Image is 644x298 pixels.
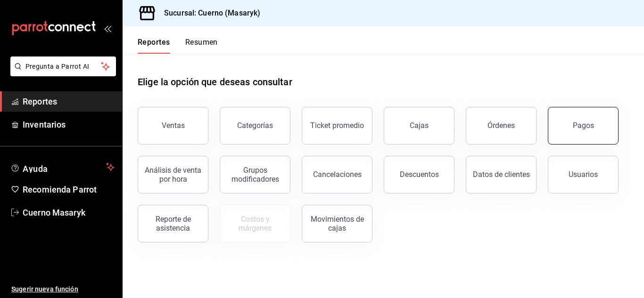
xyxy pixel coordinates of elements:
h3: Sucursal: Cuerno (Masaryk) [157,8,260,19]
button: Ticket promedio [302,107,372,145]
div: Reporte de asistencia [144,215,202,233]
h1: Elige la opción que deseas consultar [138,75,292,89]
span: Recomienda Parrot [23,183,115,196]
span: Reportes [23,95,115,108]
div: Descuentos [400,170,439,179]
div: Ventas [162,121,185,130]
div: Movimientos de cajas [308,215,366,233]
button: Órdenes [466,107,537,145]
span: Pregunta a Parrot AI [25,62,101,72]
button: Ventas [138,107,208,145]
div: Datos de clientes [473,170,530,179]
button: Contrata inventarios para ver este reporte [220,205,290,242]
button: Movimientos de cajas [302,205,372,242]
div: Cancelaciones [313,170,362,179]
div: Cajas [410,120,429,131]
button: Pregunta a Parrot AI [10,56,116,76]
button: Resumen [185,38,218,54]
span: Ayuda [23,161,102,173]
span: Cuerno Masaryk [23,206,115,219]
button: Categorías [220,107,290,145]
button: Pagos [548,107,619,145]
div: Costos y márgenes [226,215,284,233]
div: Órdenes [487,121,515,130]
div: Grupos modificadores [226,166,284,184]
button: Usuarios [548,156,619,193]
a: Cajas [384,107,454,145]
button: Datos de clientes [466,156,537,193]
a: Pregunta a Parrot AI [7,68,116,78]
div: navigation tabs [138,38,218,54]
div: Usuarios [569,170,598,179]
button: open_drawer_menu [104,24,111,32]
span: Inventarios [23,118,115,131]
div: Pagos [573,121,594,130]
button: Análisis de venta por hora [138,156,208,193]
div: Análisis de venta por hora [144,166,202,184]
button: Reporte de asistencia [138,205,208,242]
div: Ticket promedio [310,121,364,130]
div: Categorías [237,121,273,130]
button: Reportes [138,38,170,54]
button: Grupos modificadores [220,156,290,193]
button: Cancelaciones [302,156,372,193]
span: Sugerir nueva función [11,284,115,294]
button: Descuentos [384,156,454,193]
